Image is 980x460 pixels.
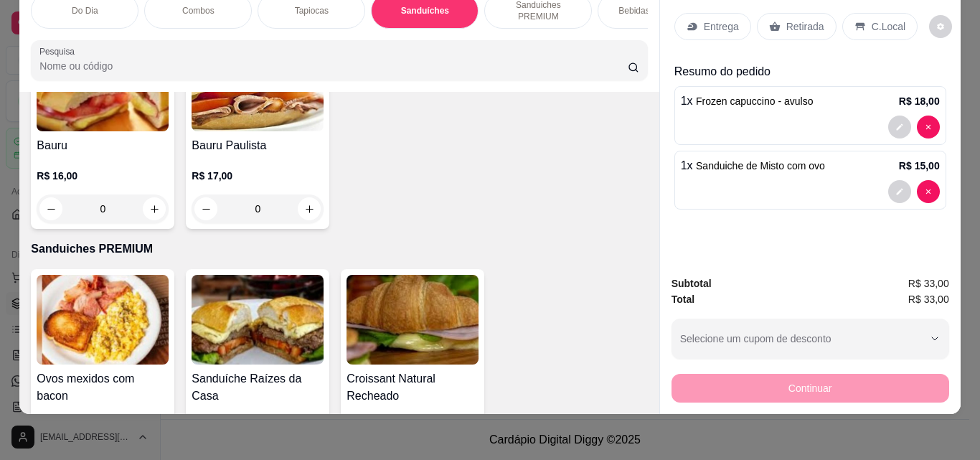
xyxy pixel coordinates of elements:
[674,63,946,80] p: Resumo do pedido
[917,180,940,203] button: decrease-product-quantity
[31,240,647,258] p: Sanduiches PREMIUM
[37,137,169,154] h4: Bauru
[917,116,940,139] button: decrease-product-quantity
[929,15,952,38] button: decrease-product-quantity
[143,197,166,220] button: increase-product-quantity
[908,276,949,291] span: R$ 33,00
[681,157,825,174] p: 1 x
[899,94,940,108] p: R$ 18,00
[347,275,479,365] img: product-image
[72,5,98,17] p: Do Dia
[888,116,911,139] button: decrease-product-quantity
[37,169,169,183] p: R$ 16,00
[704,19,739,34] p: Entrega
[696,95,813,107] span: Frozen capuccino - avulso
[347,370,479,405] h4: Croissant Natural Recheado
[786,19,824,34] p: Retirada
[39,45,80,57] label: Pesquisa
[672,294,694,305] strong: Total
[401,5,449,17] p: Sanduíches
[295,5,329,17] p: Tapiocas
[39,59,628,73] input: Pesquisa
[681,93,814,110] p: 1 x
[192,275,324,365] img: product-image
[888,180,911,203] button: decrease-product-quantity
[192,370,324,405] h4: Sanduíche Raízes da Casa
[899,159,940,173] p: R$ 15,00
[37,275,169,365] img: product-image
[672,278,712,289] strong: Subtotal
[672,319,949,359] button: Selecione um cupom de desconto
[39,197,62,220] button: decrease-product-quantity
[618,5,684,17] p: Bebidas Quentes
[872,19,905,34] p: C.Local
[908,291,949,307] span: R$ 33,00
[192,137,324,154] h4: Bauru Paulista
[696,160,825,172] span: Sanduiche de Misto com ovo
[182,5,215,17] p: Combos
[192,169,324,183] p: R$ 17,00
[37,370,169,405] h4: Ovos mexidos com bacon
